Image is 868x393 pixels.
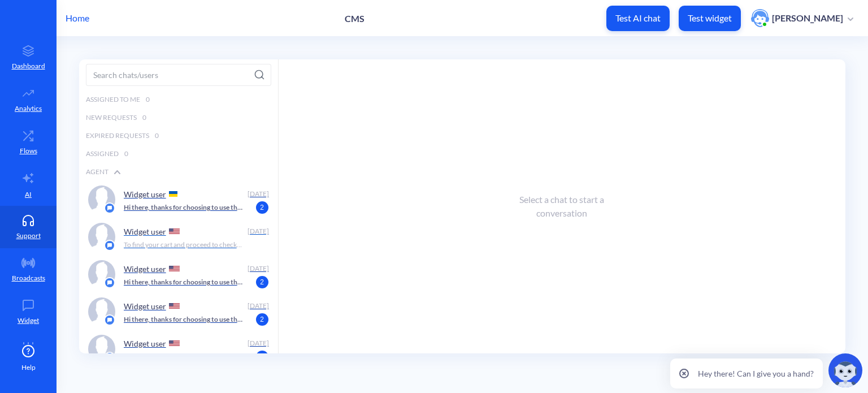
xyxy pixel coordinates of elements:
[66,11,89,25] p: Home
[772,12,843,24] p: [PERSON_NAME]
[79,218,278,256] a: platform iconWidget user [DATE]To find your cart and proceed to checkout on the CMS website, plea...
[12,273,45,283] p: Broadcasts
[155,131,159,141] span: 0
[79,293,278,330] a: platform iconWidget user [DATE]Hi there, thanks for choosing to use the CMS Chatbot! How can I he...
[79,90,278,109] div: Assigned to me
[169,340,180,346] img: US
[18,316,39,326] p: Widget
[104,202,115,214] img: platform icon
[504,193,620,220] div: Select a chat to start a conversation
[256,276,268,288] span: 2
[104,352,115,363] img: platform icon
[256,351,268,363] span: 2
[345,13,364,24] p: CMS
[25,189,32,200] p: AI
[828,353,862,387] img: copilot-icon.svg
[104,277,115,288] img: platform icon
[246,264,269,274] div: [DATE]
[256,201,268,214] span: 2
[751,9,769,27] img: user photo
[142,113,146,123] span: 0
[698,368,814,379] p: Hey there! Can I give you a hand?
[246,189,269,199] div: [DATE]
[12,61,45,71] p: Dashboard
[124,189,166,199] p: Widget user
[246,338,269,348] div: [DATE]
[246,301,269,311] div: [DATE]
[79,181,278,218] a: platform iconWidget user [DATE]Hi there, thanks for choosing to use the CMS Chatbot! How can I he...
[124,227,166,236] p: Widget user
[104,314,115,326] img: platform icon
[124,264,166,274] p: Widget user
[169,191,177,197] img: UA
[124,352,245,362] p: Hi there, thanks for choosing to use the CMS Chatbot! How can I help you [DATE]?
[124,149,128,159] span: 0
[124,301,166,311] p: Widget user
[20,146,37,156] p: Flows
[21,362,36,373] span: Help
[124,277,245,287] p: Hi there, thanks for choosing to use the CMS Chatbot! How can I help you [DATE]?
[146,94,150,105] span: 0
[256,313,268,326] span: 2
[79,163,278,181] div: Agent
[246,226,269,236] div: [DATE]
[79,256,278,293] a: platform iconWidget user [DATE]Hi there, thanks for choosing to use the CMS Chatbot! How can I he...
[615,12,661,24] p: Test AI chat
[169,303,180,309] img: US
[124,314,245,325] p: Hi there, thanks for choosing to use the CMS Chatbot! How can I help you [DATE]?
[79,330,278,368] a: platform iconWidget user [DATE]Hi there, thanks for choosing to use the CMS Chatbot! How can I he...
[745,8,859,28] button: user photo[PERSON_NAME]
[124,339,166,348] p: Widget user
[169,228,180,234] img: US
[15,103,42,114] p: Analytics
[79,109,278,127] div: New Requests
[124,240,245,250] p: To find your cart and proceed to checkout on the CMS website, please follow these steps: 1. Locat...
[79,145,278,163] div: Assigned
[16,231,41,241] p: Support
[688,12,732,24] p: Test widget
[169,266,180,271] img: US
[679,6,741,31] button: Test widget
[606,6,670,31] button: Test AI chat
[104,240,115,251] img: platform icon
[124,202,245,213] p: Hi there, thanks for choosing to use the CMS Chatbot! How can I help you [DATE]?
[86,64,271,86] input: Search chats/users
[79,127,278,145] div: Expired Requests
